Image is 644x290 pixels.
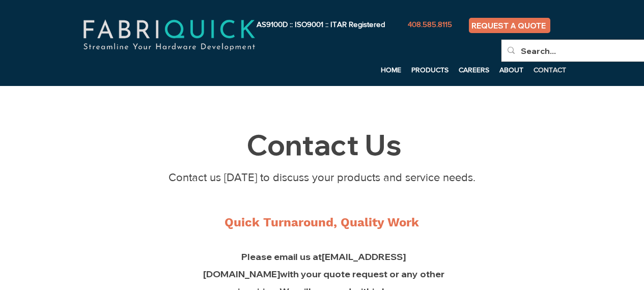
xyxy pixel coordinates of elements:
[408,20,452,28] span: 408.585.8115
[169,171,475,183] span: Contact us [DATE] to discuss your products and service needs.
[528,62,572,77] a: CONTACT
[406,62,454,77] a: PRODUCTS
[46,8,292,62] img: fabriquick-logo-colors-adjusted.png
[454,62,494,77] a: CAREERS
[521,40,634,62] input: Search...
[471,21,546,31] span: REQUEST A QUOTE
[494,62,528,77] a: ABOUT
[528,62,571,77] p: CONTACT
[257,20,385,28] span: AS9100D :: ISO9001 :: ITAR Registered
[216,62,572,77] nav: Site
[225,215,419,229] span: Quick Turnaround, Quality Work
[246,127,402,162] span: Contact Us
[376,62,406,77] a: HOME
[469,18,550,33] a: REQUEST A QUOTE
